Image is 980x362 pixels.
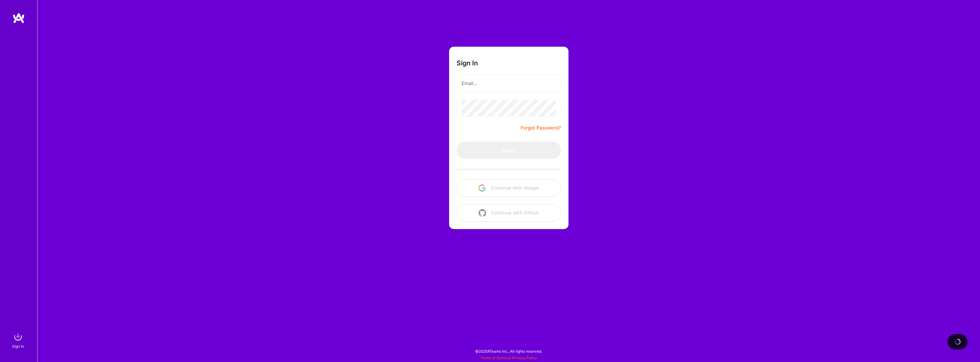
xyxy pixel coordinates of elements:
div: Sign In [12,343,24,350]
h3: Sign In [457,59,478,67]
input: Email... [462,75,556,91]
button: Continue with Github [457,204,561,222]
img: sign in [12,331,24,343]
a: Forgot Password? [521,124,561,132]
a: sign inSign In [13,331,24,350]
img: icon [479,209,486,217]
img: loading [953,337,962,346]
button: Continue with Google [457,179,561,197]
span: | [481,355,537,360]
img: icon [478,184,486,192]
img: logo [12,12,25,24]
a: Terms of Service [481,355,510,360]
div: © 2025 ATeams Inc., All rights reserved. [37,343,980,359]
a: Privacy Policy [512,355,537,360]
button: Sign In [457,142,561,159]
